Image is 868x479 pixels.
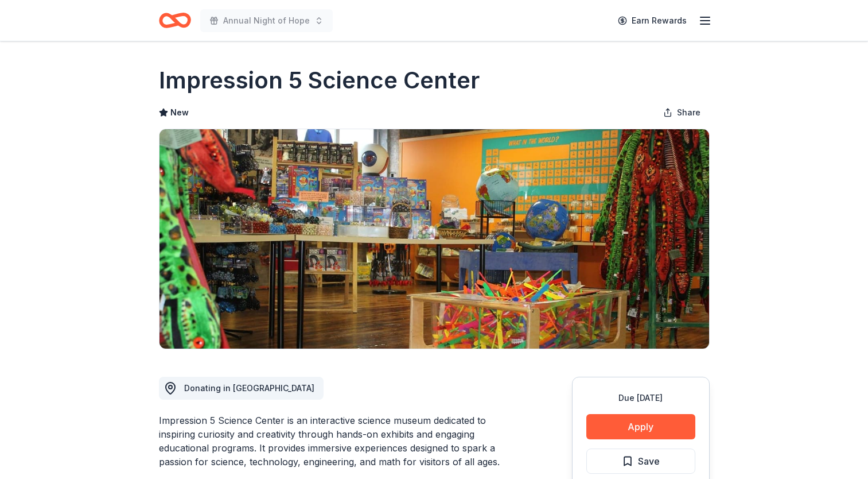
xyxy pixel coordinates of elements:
[159,129,709,349] img: Image for Impression 5 Science Center
[170,106,189,119] span: New
[638,454,660,469] span: Save
[159,64,480,96] h1: Impression 5 Science Center
[611,10,694,31] a: Earn Rewards
[586,391,695,405] div: Due [DATE]
[159,7,191,34] a: Home
[159,414,517,469] div: Impression 5 Science Center is an interactive science museum dedicated to inspiring curiosity and...
[677,106,700,119] span: Share
[586,449,695,474] button: Save
[200,9,333,32] button: Annual Night of Hope
[586,414,695,439] button: Apply
[223,14,310,28] span: Annual Night of Hope
[184,383,314,393] span: Donating in [GEOGRAPHIC_DATA]
[654,101,710,124] button: Share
